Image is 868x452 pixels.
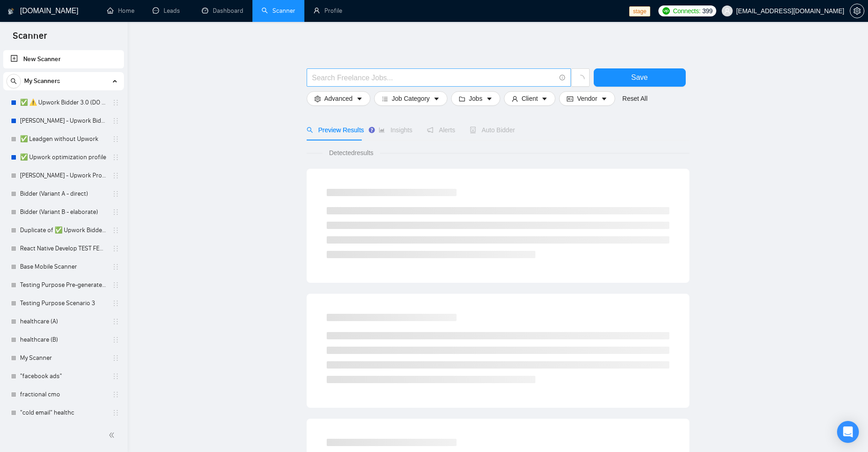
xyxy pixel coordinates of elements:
[451,91,500,106] button: folderJobscaret-down
[112,172,119,179] span: holder
[512,95,518,102] span: user
[427,126,455,134] span: Alerts
[307,127,313,133] span: search
[663,7,670,15] img: upwork-logo.png
[262,7,295,15] a: searchScanner
[837,421,859,443] div: Open Intercom Messenger
[356,95,363,102] span: caret-down
[702,6,712,16] span: 399
[20,203,107,221] a: Bidder (Variant B - elaborate)
[8,4,14,19] img: logo
[594,68,686,87] button: Save
[427,127,433,133] span: notification
[379,126,412,134] span: Insights
[112,208,119,216] span: holder
[112,409,119,416] span: holder
[850,4,864,18] button: setting
[20,385,107,404] a: fractional cmo
[850,7,864,15] span: setting
[20,148,107,166] a: ✅ Upwork optimization profile
[314,95,321,102] span: setting
[622,94,647,104] a: Reset All
[850,7,864,15] a: setting
[576,75,585,83] span: loading
[202,7,243,15] a: dashboardDashboard
[20,276,107,294] a: Testing Purpose Pre-generated 1
[112,318,119,325] span: holder
[7,78,21,84] span: search
[112,190,119,197] span: holder
[522,94,538,104] span: Client
[20,294,107,312] a: Testing Purpose Scenario 3
[10,50,117,68] a: New Scanner
[392,94,430,104] span: Job Category
[20,312,107,331] a: healthcare (A)
[313,7,342,15] a: userProfile
[112,117,119,125] span: holder
[433,95,440,102] span: caret-down
[379,127,385,133] span: area-chart
[541,95,548,102] span: caret-down
[20,221,107,239] a: Duplicate of ✅ Upwork Bidder 3.0
[382,95,388,102] span: bars
[577,94,597,104] span: Vendor
[112,391,119,398] span: holder
[6,74,21,88] button: search
[631,72,647,83] span: Save
[20,166,107,185] a: [PERSON_NAME] - Upwork Proposal
[112,135,119,143] span: holder
[368,126,376,134] div: Tooltip anchor
[307,126,364,134] span: Preview Results
[307,91,370,106] button: settingAdvancedcaret-down
[20,331,107,349] a: healthcare (B)
[374,91,447,106] button: barsJob Categorycaret-down
[112,245,119,252] span: holder
[504,91,556,106] button: userClientcaret-down
[459,95,465,102] span: folder
[560,75,565,81] span: info-circle
[312,72,555,83] input: Search Freelance Jobs...
[20,130,107,148] a: ✅ Leadgen without Upwork
[20,367,107,385] a: "facebook ads"
[112,336,119,343] span: holder
[470,126,515,134] span: Auto Bidder
[107,7,134,15] a: homeHome
[20,404,107,422] a: "cold email" healthc
[486,95,493,102] span: caret-down
[20,349,107,367] a: My Scanner
[112,354,119,362] span: holder
[112,227,119,234] span: holder
[469,94,483,104] span: Jobs
[470,127,476,133] span: robot
[629,6,650,16] span: stage
[112,99,119,106] span: holder
[24,72,60,90] span: My Scanners
[112,373,119,380] span: holder
[112,154,119,161] span: holder
[20,239,107,258] a: React Native Develop TEST FEB 123
[108,431,118,440] span: double-left
[559,91,615,106] button: idcardVendorcaret-down
[112,281,119,289] span: holder
[20,258,107,276] a: Base Mobile Scanner
[112,263,119,270] span: holder
[153,7,184,15] a: messageLeads
[20,94,107,112] a: ✅ ⚠️ Upwork Bidder 3.0 (DO NOT TOUCH)
[20,112,107,130] a: [PERSON_NAME] - Upwork Bidder
[323,148,380,158] span: Detected results
[3,50,124,68] li: New Scanner
[324,94,353,104] span: Advanced
[5,29,54,48] span: Scanner
[724,8,730,14] span: user
[601,95,607,102] span: caret-down
[673,6,700,16] span: Connects:
[112,300,119,307] span: holder
[20,185,107,203] a: Bidder (Variant A - direct)
[567,95,573,102] span: idcard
